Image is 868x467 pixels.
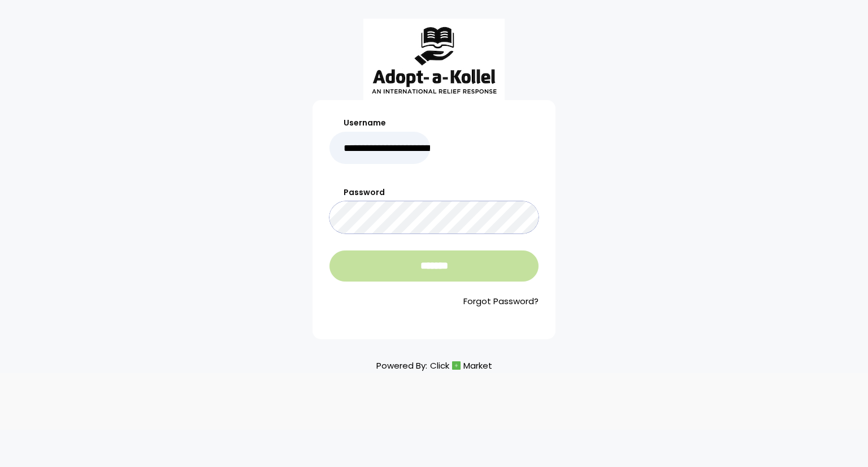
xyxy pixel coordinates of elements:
[329,187,539,198] label: Password
[376,358,492,373] p: Powered By:
[430,358,492,373] a: ClickMarket
[452,361,461,370] img: cm_icon.png
[329,295,539,308] a: Forgot Password?
[363,19,505,100] img: aak_logo_sm.jpeg
[329,117,430,129] label: Username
